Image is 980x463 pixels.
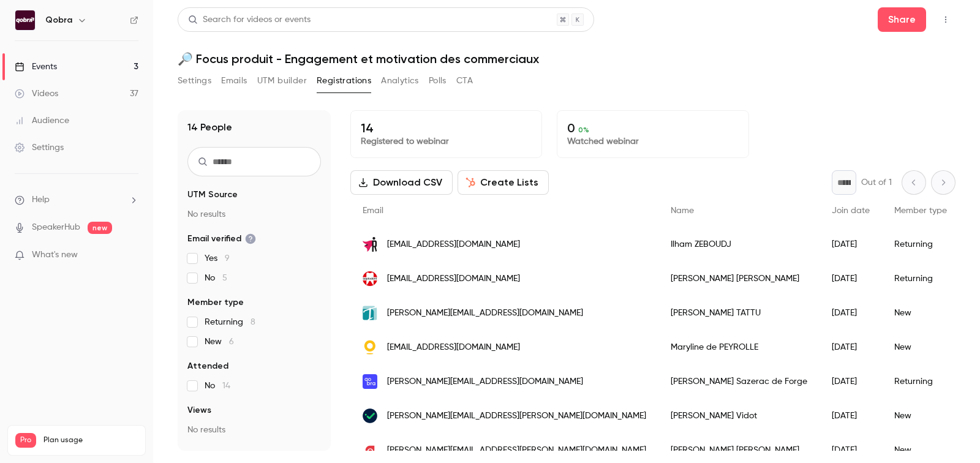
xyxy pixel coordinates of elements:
span: No [205,380,230,392]
div: [PERSON_NAME] Sazerac de Forge [658,364,820,399]
span: New [205,336,234,348]
div: [DATE] [820,399,882,433]
span: Join date [832,206,870,215]
span: Yes [205,252,230,265]
span: Views [187,404,211,416]
div: [DATE] [820,262,882,296]
button: CTA [456,71,473,91]
div: [DATE] [820,296,882,330]
p: 0 [567,121,738,135]
img: qobra.co [363,374,377,389]
div: [DATE] [820,330,882,364]
span: UTM Source [187,189,238,201]
p: 14 [361,121,532,135]
h1: 14 People [187,120,232,135]
span: 5 [222,274,227,282]
span: Plan usage [43,435,138,445]
h6: Qobra [45,14,72,26]
span: Returning [205,316,255,328]
div: [PERSON_NAME] TATTU [658,296,820,330]
img: infolegale.fr [363,408,377,423]
button: Analytics [381,71,419,91]
span: What's new [32,249,78,262]
span: Member type [894,206,947,215]
div: Ilham ZEBOUDJ [658,227,820,262]
div: Settings [15,141,64,154]
span: 6 [229,337,234,346]
span: Attended [187,360,228,372]
div: Returning [882,227,959,262]
div: Search for videos or events [188,13,311,26]
span: Email [363,206,383,215]
span: Member type [187,296,244,309]
span: Referrer [187,448,222,461]
div: [PERSON_NAME] Vidot [658,399,820,433]
button: Create Lists [458,170,549,195]
img: opera-energie.com [363,443,377,457]
span: [PERSON_NAME][EMAIL_ADDRESS][DOMAIN_NAME] [387,375,583,388]
div: Maryline de PEYROLLE [658,330,820,364]
div: [PERSON_NAME] [PERSON_NAME] [658,262,820,296]
p: Watched webinar [567,135,738,148]
span: Pro [15,433,36,448]
h1: 🔎 Focus produit - Engagement et motivation des commerciaux [178,51,956,66]
img: renovationman.com [363,237,377,252]
span: new [88,222,112,234]
button: Download CSV [350,170,453,195]
span: [EMAIL_ADDRESS][DOMAIN_NAME] [387,273,520,285]
img: toccata-formation.com [363,306,377,320]
button: Polls [429,71,447,91]
span: 0 % [578,126,589,134]
a: SpeakerHub [32,221,80,234]
div: New [882,296,959,330]
span: Help [32,194,50,206]
button: Registrations [317,71,371,91]
span: [EMAIL_ADDRESS][DOMAIN_NAME] [387,238,520,251]
button: Share [878,7,926,32]
p: No results [187,208,321,220]
span: No [205,272,227,284]
div: Returning [882,262,959,296]
div: Returning [882,364,959,399]
img: septodont.com [363,271,377,286]
p: Out of 1 [861,176,892,189]
span: Email verified [187,233,256,245]
div: New [882,399,959,433]
li: help-dropdown-opener [15,194,138,206]
img: Qobra [15,10,35,30]
div: New [882,330,959,364]
span: Name [671,206,694,215]
button: Settings [178,71,211,91]
span: [EMAIL_ADDRESS][DOMAIN_NAME] [387,341,520,354]
span: [PERSON_NAME][EMAIL_ADDRESS][PERSON_NAME][DOMAIN_NAME] [387,444,646,457]
span: 14 [222,382,230,390]
div: Audience [15,115,69,127]
button: UTM builder [257,71,307,91]
div: Videos [15,88,58,100]
p: No results [187,424,321,436]
img: itesoft.com [363,340,377,355]
span: [PERSON_NAME][EMAIL_ADDRESS][PERSON_NAME][DOMAIN_NAME] [387,410,646,423]
div: [DATE] [820,364,882,399]
button: Emails [221,71,247,91]
p: Registered to webinar [361,135,532,148]
div: Events [15,61,57,73]
div: [DATE] [820,227,882,262]
span: [PERSON_NAME][EMAIL_ADDRESS][DOMAIN_NAME] [387,307,583,320]
span: 9 [225,254,230,263]
span: 8 [251,318,255,326]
